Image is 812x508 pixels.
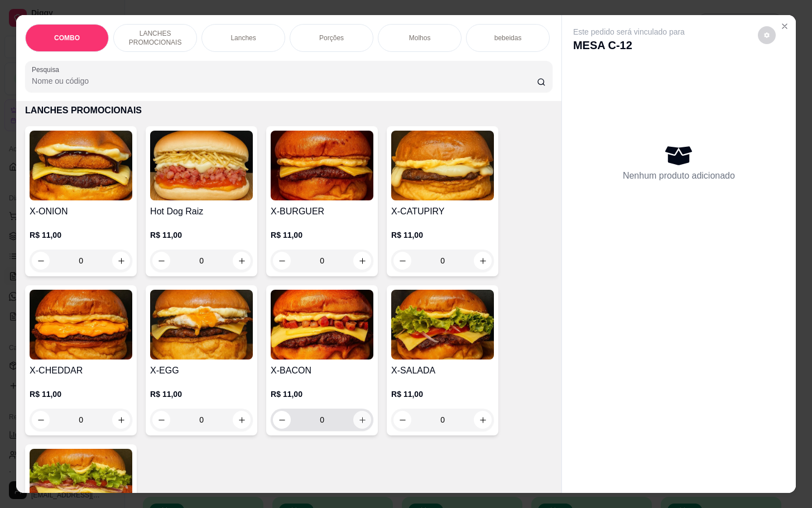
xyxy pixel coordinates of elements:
[112,252,130,270] button: increase-product-quantity
[319,33,344,42] p: Porções
[150,131,253,200] img: product-image
[409,33,431,42] p: Molhos
[776,17,794,35] button: Close
[271,131,373,200] img: product-image
[758,26,776,44] button: decrease-product-quantity
[271,364,373,377] h4: X-BACON
[233,411,251,429] button: increase-product-quantity
[393,252,411,270] button: decrease-product-quantity
[271,205,373,218] h4: X-BURGUER
[150,229,253,241] p: R$ 11,00
[391,389,494,400] p: R$ 11,00
[32,65,63,74] label: Pesquisa
[112,411,130,429] button: increase-product-quantity
[150,389,253,400] p: R$ 11,00
[353,411,371,429] button: increase-product-quantity
[271,290,373,360] img: product-image
[123,29,188,47] p: LANCHES PROMOCIONAIS
[150,205,253,218] h4: Hot Dog Raiz
[54,33,80,42] p: COMBO
[150,290,253,360] img: product-image
[32,252,50,270] button: decrease-product-quantity
[273,411,291,429] button: decrease-product-quantity
[474,411,492,429] button: increase-product-quantity
[30,364,132,377] h4: X-CHEDDAR
[25,104,552,117] p: LANCHES PROMOCIONAIS
[30,290,132,360] img: product-image
[273,252,291,270] button: decrease-product-quantity
[393,411,411,429] button: decrease-product-quantity
[30,205,132,218] h4: X-ONION
[391,364,494,377] h4: X-SALADA
[573,37,685,53] p: MESA C-12
[391,205,494,218] h4: X-CATUPIRY
[32,411,50,429] button: decrease-product-quantity
[230,33,256,42] p: Lanches
[353,252,371,270] button: increase-product-quantity
[30,229,132,241] p: R$ 11,00
[573,26,685,37] p: Este pedido será vinculado para
[271,389,373,400] p: R$ 11,00
[623,169,735,183] p: Nenhum produto adicionado
[152,411,170,429] button: decrease-product-quantity
[150,364,253,377] h4: X-EGG
[391,131,494,200] img: product-image
[271,229,373,241] p: R$ 11,00
[391,229,494,241] p: R$ 11,00
[32,75,537,87] input: Pesquisa
[494,33,522,42] p: bebeidas
[30,389,132,400] p: R$ 11,00
[30,131,132,200] img: product-image
[474,252,492,270] button: increase-product-quantity
[391,290,494,360] img: product-image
